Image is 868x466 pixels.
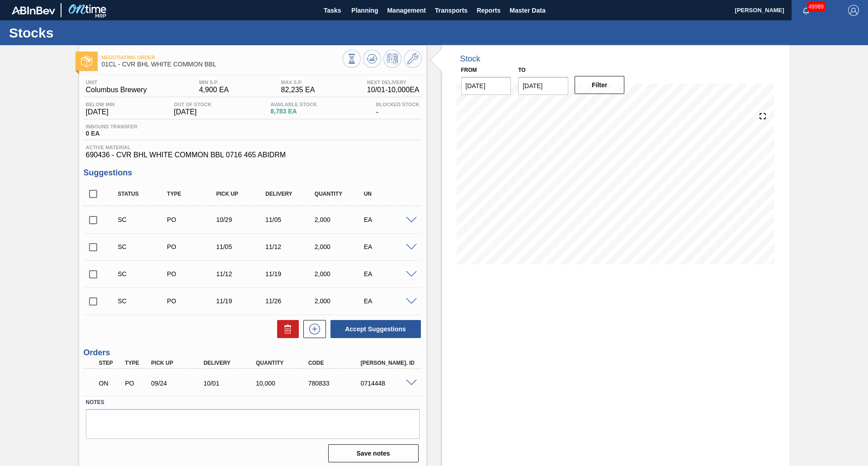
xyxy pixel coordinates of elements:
div: Negotiating Order [97,373,124,393]
label: From [461,67,477,73]
div: Delivery [263,191,318,197]
span: Out Of Stock [174,102,212,107]
div: EA [362,243,416,250]
div: 0714448 [359,380,417,387]
div: 10,000 [254,380,312,387]
div: 2,000 [312,243,367,250]
div: Purchase order [165,297,219,305]
button: Accept Suggestions [330,320,421,338]
p: ON [99,380,122,387]
div: Quantity [312,191,367,197]
span: MIN S.P. [199,80,229,85]
div: Suggestion Created [116,216,170,223]
div: Type [165,191,219,197]
span: Master Data [509,5,545,16]
button: Update Chart [363,50,381,68]
button: Go to Master Data / General [404,50,422,68]
label: Notes [86,396,420,409]
div: Pick up [149,360,208,366]
span: 690436 - CVR BHL WHITE COMMON BBL 0716 465 ABIDRM [86,151,420,159]
span: Reports [476,5,500,16]
button: Stocks Overview [343,50,361,68]
div: Accept Suggestions [326,319,422,339]
div: 10/29/2025 [214,216,269,223]
div: 2,000 [312,270,367,278]
div: - [374,102,422,116]
span: Management [387,5,426,16]
input: mm/dd/yyyy [518,77,568,95]
div: [PERSON_NAME]. ID [359,360,417,366]
div: EA [362,216,416,223]
span: 4,900 EA [199,86,229,94]
div: 2,000 [312,216,367,223]
span: 01CL - CVR BHL WHITE COMMON BBL [102,61,343,68]
span: 0 EA [86,130,137,137]
div: 10/01/2025 [201,380,260,387]
div: 11/05/2025 [214,243,269,250]
span: Available Stock [270,102,317,107]
span: 10/01 - 10,000 EA [367,86,420,94]
h3: Suggestions [84,168,422,178]
div: Purchase order [123,380,150,387]
span: Below Min [86,102,115,107]
div: 11/12/2025 [263,243,318,250]
span: MAX S.P. [281,80,315,85]
span: Next Delivery [367,80,420,85]
span: 82,235 EA [281,86,315,94]
div: Suggestion Created [116,243,170,250]
div: Purchase order [165,243,219,250]
div: EA [362,297,416,305]
input: mm/dd/yyyy [461,77,511,95]
div: Pick up [214,191,269,197]
div: 09/24/2025 [149,380,208,387]
label: to [518,67,525,73]
button: Notifications [792,4,821,17]
img: Ícone [81,56,92,67]
div: 11/19/2025 [263,270,318,278]
div: New suggestion [299,320,326,338]
div: Step [97,360,124,366]
h3: Orders [84,348,422,358]
div: Delete Suggestions [273,320,299,338]
span: 8,783 EA [270,108,317,115]
div: Quantity [254,360,312,366]
div: 780833 [306,380,365,387]
span: Negotiating Order [102,55,343,60]
img: Logout [848,5,859,16]
h1: Stocks [9,28,170,38]
div: Suggestion Created [116,270,170,278]
span: 49989 [807,2,826,12]
button: Filter [575,76,625,94]
div: Code [306,360,365,366]
div: 2,000 [312,297,367,305]
button: Schedule Inventory [383,50,401,68]
span: Active Material [86,145,420,150]
button: Save notes [328,444,419,462]
div: EA [362,270,416,278]
span: Transports [435,5,467,16]
div: 11/19/2025 [214,297,269,305]
span: Columbus Brewery [86,86,147,94]
div: Status [116,191,170,197]
div: 11/12/2025 [214,270,269,278]
div: Purchase order [165,216,219,223]
span: Tasks [322,5,342,16]
span: [DATE] [86,108,115,116]
div: Delivery [201,360,260,366]
div: 11/05/2025 [263,216,318,223]
div: UN [362,191,416,197]
div: Type [123,360,150,366]
span: Inbound Transfer [86,124,137,129]
div: 11/26/2025 [263,297,318,305]
div: Suggestion Created [116,297,170,305]
img: TNhmsLtSVTkK8tSr43FrP2fwEKptu5GPRR3wAAAABJRU5ErkJggg== [12,6,55,14]
span: [DATE] [174,108,212,116]
span: Unit [86,80,147,85]
div: Purchase order [165,270,219,278]
span: Planning [351,5,378,16]
span: Blocked Stock [376,102,420,107]
div: Stock [460,54,481,64]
